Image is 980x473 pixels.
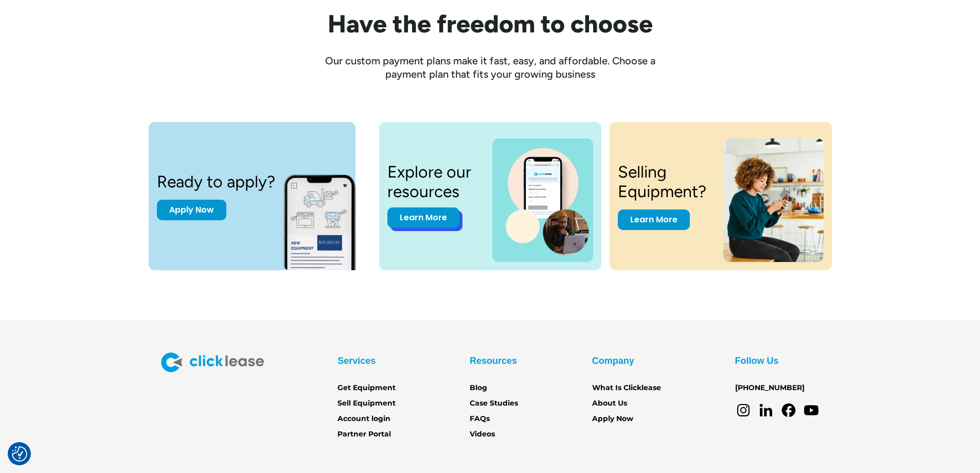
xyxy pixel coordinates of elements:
[157,200,226,220] a: Apply Now
[592,353,634,369] div: Company
[592,398,627,409] a: About Us
[337,382,396,394] a: Get Equipment
[337,353,376,369] div: Services
[592,382,661,394] a: What Is Clicklease
[618,162,711,202] h3: Selling Equipment?
[492,138,593,262] img: a photo of a man on a laptop and a cell phone
[618,209,690,230] a: Learn More
[161,353,264,372] img: Clicklease logo
[470,429,495,440] a: Videos
[12,446,27,462] img: Revisit consent button
[387,207,459,228] a: Learn More
[592,413,633,425] a: Apply Now
[310,54,670,81] div: Our custom payment plans make it fast, easy, and affordable. Choose a payment plan that fits your...
[470,413,490,425] a: FAQs
[470,382,487,394] a: Blog
[337,429,391,440] a: Partner Portal
[157,172,275,191] h3: Ready to apply?
[470,353,517,369] div: Resources
[337,398,396,409] a: Sell Equipment
[735,353,779,369] div: Follow Us
[470,398,518,409] a: Case Studies
[337,413,390,425] a: Account login
[283,163,374,270] img: New equipment quote on the screen of a smart phone
[723,138,823,262] img: a woman sitting on a stool looking at her cell phone
[735,382,805,394] a: [PHONE_NUMBER]
[161,10,819,38] h2: Have the freedom to choose
[12,446,27,462] button: Consent Preferences
[387,162,480,202] h3: Explore our resources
